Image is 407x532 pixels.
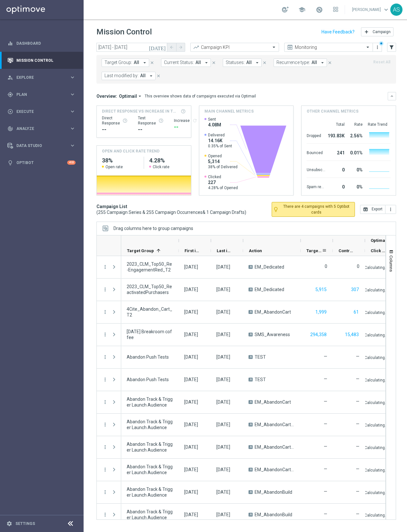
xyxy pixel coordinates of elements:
div: Press SPACE to select this row. [97,256,121,279]
span: Open rate [105,164,123,170]
i: more_vert [102,309,108,315]
label: — [356,489,359,494]
p: Calculating... [365,309,388,315]
ng-select: Campaign KPI [190,43,279,52]
div: Dashboard [7,35,76,52]
i: refresh [192,118,197,123]
div: Test Response [138,115,164,126]
div: 11 Sep 2025, Thursday [184,422,198,427]
h4: Main channel metrics [204,108,254,114]
span: Abandon Push Tests [127,377,169,382]
button: 61 [353,308,359,316]
span: Data Studio [16,144,69,148]
span: Direct Response VS Increase In Total Mid Shipment Dotcom Transaction Amount [102,108,179,114]
div: Press SPACE to select this row. [97,369,121,391]
label: 0 [357,263,359,269]
p: Calculating... [365,287,388,293]
button: equalizer Dashboard [7,41,76,46]
div: Mission Control [7,58,76,63]
div: Press SPACE to select this row. [97,414,121,436]
label: — [356,421,359,427]
span: Opened [208,153,238,159]
i: keyboard_arrow_down [390,94,394,98]
p: Calculating... [365,377,388,383]
div: 0% [347,181,363,191]
div: Row Groups [113,226,193,231]
div: 0 [328,164,345,174]
button: lightbulb_outline There are 4 campaigns with 5 Optibot cards [272,202,355,217]
button: more_vert [102,287,108,292]
h2: 4.28% [149,157,186,164]
label: — [324,399,327,404]
span: Optimail [371,238,388,243]
button: more_vert [385,205,396,214]
label: — [324,466,327,472]
h3: Overview: [96,93,117,99]
span: Targeted Customers [306,248,322,253]
p: Calculating... [365,354,388,360]
span: Last modified by: [104,73,139,78]
button: more_vert [102,264,108,270]
input: Select date range [96,43,167,52]
span: SMS_Awareness [255,332,290,337]
div: Press SPACE to select this row. [97,459,121,481]
span: There are 4 campaigns with 5 Optibot cards [280,204,353,215]
button: arrow_back [167,43,176,52]
span: TEST [255,354,266,360]
span: All [195,60,201,65]
h1: Mission Control [96,27,152,37]
label: — [356,511,359,517]
span: EM_AbandonBuild [255,512,292,518]
span: Abandon Track & Trigger Launch Audience [127,396,173,408]
div: Rate [347,122,363,127]
span: A [249,355,253,359]
div: Press SPACE to select this row. [97,481,121,504]
i: arrow_drop_down [320,60,325,66]
span: Target Group [127,248,154,253]
div: 0.01% [347,147,363,157]
label: — [324,421,327,427]
div: lightbulb Optibot +10 [7,160,76,165]
div: 11 Sep 2025, Thursday [216,332,230,337]
span: All [246,60,252,65]
div: Direct Response [102,115,128,126]
span: A [249,288,253,291]
button: more_vert [102,399,108,405]
div: Explore [7,75,69,80]
span: ) [245,209,246,215]
span: EM_Dedicated [255,264,284,270]
div: Analyze [7,126,69,132]
button: more_vert [102,422,108,427]
button: more_vert [102,354,108,360]
button: more_vert [102,512,108,518]
span: 9.11.25 Breakroom coffee [127,329,173,340]
span: Control Customers [339,248,354,253]
i: play_circle_outline [7,109,13,115]
span: A [249,468,253,472]
span: EM_AbandonCart [255,399,291,405]
span: & [203,210,205,215]
div: Execute [7,109,69,115]
span: 1 Campaign Drafts [206,209,245,215]
span: Explore [16,76,69,79]
span: 227 [208,179,238,185]
i: arrow_back [169,45,174,50]
div: person_search Explore keyboard_arrow_right [7,75,76,80]
span: EM_AbandonCart_T4 [255,467,295,472]
span: school [298,6,305,13]
span: A [249,445,253,449]
input: Have Feedback? [321,30,355,34]
span: 5,314 [208,159,238,164]
i: more_vert [375,45,380,50]
button: 1,999 [315,308,327,316]
div: +10 [67,161,76,165]
span: 2023_CLM_Top50_ReactivatedPurchasers [127,284,173,295]
span: Clicked [208,174,238,179]
div: 11 Sep 2025, Thursday [184,287,198,292]
span: 0.35% of Sent [208,143,232,149]
span: TEST [255,377,266,382]
multiple-options-button: Export to CSV [360,206,396,212]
